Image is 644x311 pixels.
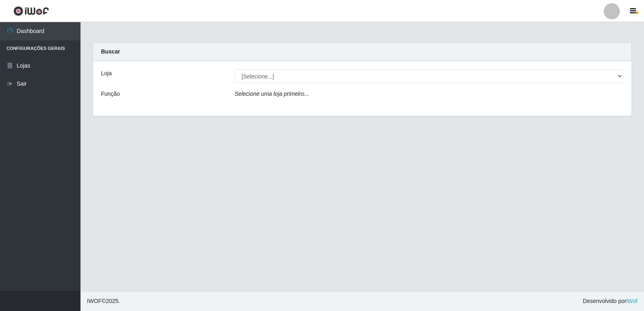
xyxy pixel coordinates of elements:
strong: Buscar [101,48,120,55]
label: Função [101,90,120,98]
span: © 2025 . [87,297,120,305]
span: Desenvolvido por [583,297,638,305]
label: Loja [101,69,111,78]
a: iWof [626,298,638,304]
img: CoreUI Logo [13,6,49,16]
i: Selecione uma loja primeiro... [235,91,309,97]
span: IWOF [87,298,102,304]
